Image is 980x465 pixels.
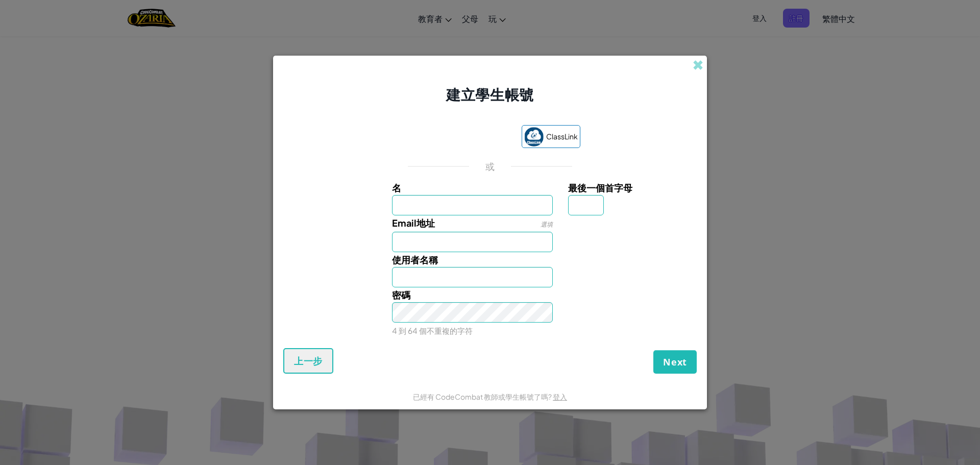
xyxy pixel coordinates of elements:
span: 名 [392,182,401,193]
span: 建立學生帳號 [446,85,533,103]
span: Email地址 [392,217,435,229]
span: 密碼 [392,289,410,301]
span: 上一步 [294,355,323,367]
button: Next [653,350,697,374]
img: classlink-logo-small.png [524,127,544,146]
span: 已經有 CodeCombat 教師或學生帳號了嗎? [413,392,553,401]
span: ClassLink [546,129,578,144]
small: 4 到 64 個不重複的字符 [392,326,473,335]
iframe: 「使用 Google 帳戶登入」按鈕 [395,126,517,149]
span: 使用者名稱 [392,254,438,265]
span: 選填 [541,221,553,228]
span: 最後一個首字母 [568,182,632,193]
a: 登入 [553,392,567,401]
p: 或 [485,160,495,173]
span: Next [663,356,687,368]
button: 上一步 [283,348,333,374]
